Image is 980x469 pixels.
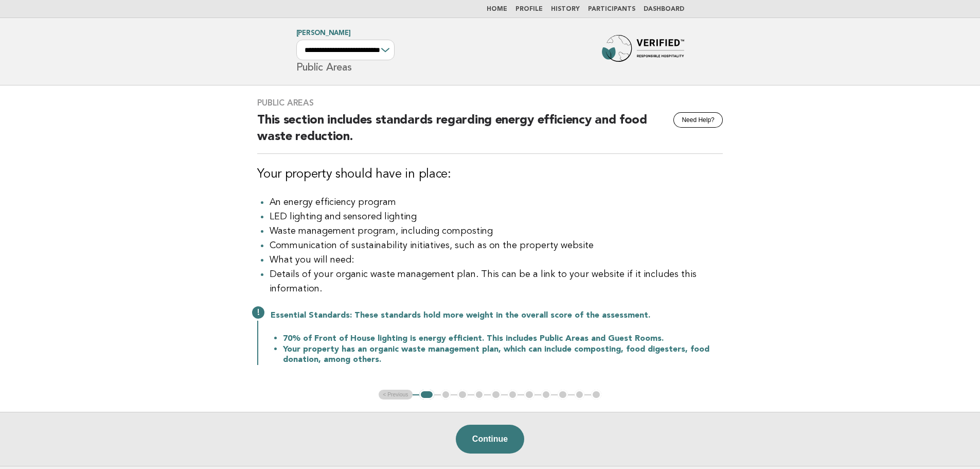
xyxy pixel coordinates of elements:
h1: Public Areas [296,30,395,73]
h3: Your property should have in place: [257,166,723,183]
a: Home [487,6,507,12]
img: Forbes Travel Guide [602,35,684,68]
a: History [551,6,580,12]
li: What you will need: [270,253,723,267]
li: An energy efficiency program [270,195,723,210]
li: LED lighting and sensored lighting [270,210,723,224]
a: Dashboard [644,6,684,12]
button: Need Help? [673,112,722,128]
li: Waste management program, including composting [270,224,723,238]
li: Your property has an organic waste management plan, which can include composting, food digesters,... [283,344,723,365]
h2: This section includes standards regarding energy efficiency and food waste reduction. [257,112,723,154]
li: Communication of sustainability initiatives, such as on the property website [270,238,723,253]
button: Continue [456,425,524,454]
h3: Public Areas [257,98,723,108]
a: [PERSON_NAME] [296,30,351,37]
p: Essential Standards: These standards hold more weight in the overall score of the assessment. [271,310,723,321]
li: Details of your organic waste management plan. This can be a link to your website if it includes ... [270,267,723,296]
button: 1 [419,390,434,400]
a: Participants [588,6,635,12]
a: Profile [515,6,543,12]
li: 70% of Front of House lighting is energy efficient. This includes Public Areas and Guest Rooms. [283,333,723,344]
